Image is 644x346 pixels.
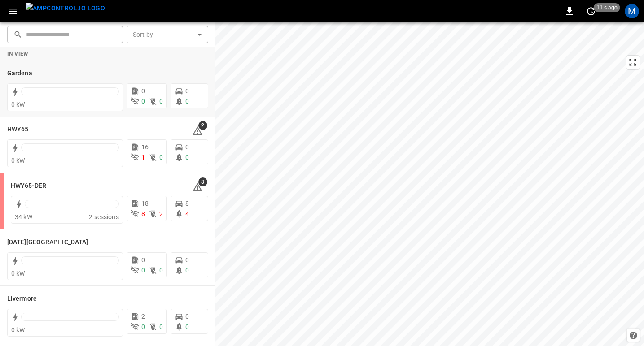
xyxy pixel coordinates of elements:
[185,143,189,151] span: 0
[185,154,189,161] span: 0
[185,200,189,207] span: 8
[7,294,37,304] h6: Livermore
[11,157,25,164] span: 0 kW
[11,270,25,277] span: 0 kW
[185,210,189,217] span: 4
[159,98,163,105] span: 0
[11,181,46,191] h6: HWY65-DER
[159,154,163,161] span: 0
[198,121,207,130] span: 2
[141,256,145,264] span: 0
[584,4,598,18] button: set refresh interval
[141,313,145,320] span: 2
[185,98,189,105] span: 0
[594,3,620,12] span: 11 s ago
[159,323,163,330] span: 0
[11,101,25,108] span: 0 kW
[198,177,207,186] span: 8
[141,323,145,330] span: 0
[89,213,119,221] span: 2 sessions
[141,98,145,105] span: 0
[141,210,145,217] span: 8
[625,4,639,18] div: profile-icon
[185,256,189,264] span: 0
[141,154,145,161] span: 1
[185,313,189,320] span: 0
[11,326,25,333] span: 0 kW
[185,323,189,330] span: 0
[141,267,145,274] span: 0
[141,200,149,207] span: 18
[185,267,189,274] span: 0
[26,3,105,14] img: ampcontrol.io logo
[7,51,29,57] strong: In View
[159,267,163,274] span: 0
[7,125,29,134] h6: HWY65
[15,213,32,221] span: 34 kW
[7,69,32,78] h6: Gardena
[141,87,145,95] span: 0
[159,210,163,217] span: 2
[185,87,189,95] span: 0
[215,22,644,346] canvas: Map
[7,238,88,247] h6: Karma Center
[141,143,149,151] span: 16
